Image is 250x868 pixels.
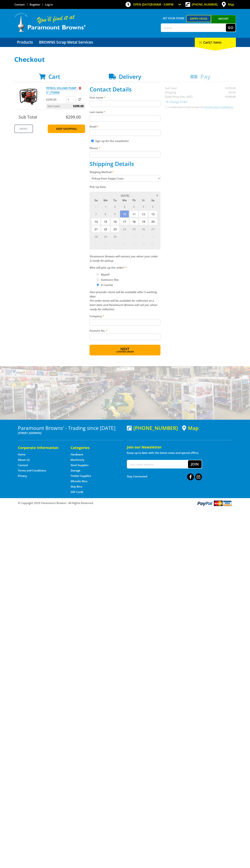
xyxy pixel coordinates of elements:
a: Keep Shopping [48,124,85,133]
h2: Shipping Details [90,160,160,167]
span: 19 [139,218,148,225]
a: Go to the Hardware page [71,453,83,456]
span: Th [129,198,138,203]
span: 2 [129,233,138,240]
img: PayPal, Mastercard, Visa accepted [197,500,232,507]
span: 11 [129,210,138,218]
span: (1 item) [210,40,221,44]
label: Account No. [90,328,160,333]
label: Phone [90,146,160,150]
span: 9 [129,240,138,248]
div: Cart [195,38,236,47]
label: Pick Up Date [90,185,160,189]
span: 7 [91,210,101,218]
span: 10 [120,210,129,218]
span: 14 [91,218,101,225]
span: 20 [148,218,157,225]
span: 29 [101,233,110,240]
span: 18 [129,218,138,225]
span: We [120,198,129,203]
span: Su [91,198,101,203]
label: Someone Else [100,277,120,283]
a: Go to the Gift Cards page [71,490,83,494]
p: Item total: [46,103,85,109]
select: Please select a shipping method. [90,175,160,182]
input: Your email address [127,460,188,468]
a: Go to the Storage page [71,469,80,472]
span: Sa [148,198,157,203]
a: Go to the Home page [18,453,26,456]
a: PETROL VOLUME PUMP - 3" (75MM) [46,86,78,94]
a: View a map of Gepps Cross location [182,425,199,431]
span: Sub Total [19,114,37,120]
input: Please enter the courier company name. [90,319,160,326]
a: Go to the BROWNS Scrap Metal Services page [36,38,96,47]
a: Go to the Terms and Conditions page [18,469,46,472]
em: Paramount Browns will contact you when your order is ready for pickup [90,255,158,262]
span: 13 [148,210,157,218]
a: Go to the Machinery page [71,458,84,462]
p: [STREET_ADDRESS] [18,431,123,435]
em: Non-preorder items will be available after 5 working days Pre-order items will be available for c... [90,290,157,311]
span: 27 [148,225,157,233]
span: 10 [139,240,148,248]
span: 6 [101,240,110,248]
span: Delivery [119,73,141,80]
h2: Contact Details [90,86,160,93]
a: Go to the registration page [30,3,40,6]
span: 16 [110,218,120,225]
a: Go to the Wheelie Bins page [71,479,87,483]
h5: Join our Newsletter [127,445,232,450]
p: Keep up to date with the latest news and special offers. [127,451,232,455]
img: PETROL VOLUME PUMP - 3" (75MM) [18,86,39,107]
div: ® Copyright 2025 Paramount Browns'. All Rights Reserved. [14,500,236,507]
label: A Courier [100,282,114,288]
span: Cart [48,73,60,80]
span: 5 [139,203,148,210]
a: Log in [45,3,53,6]
img: Paramount Browns' [14,13,86,32]
span: 26 [139,225,148,233]
span: Fr [139,198,148,203]
span: [DATE] [121,194,129,197]
label: First name [90,95,160,100]
input: Search [161,24,226,32]
span: 5 [91,240,101,248]
a: Go to the Timber Supplies page [71,474,91,478]
h5: Categories [71,445,116,450]
a: Print [14,124,33,133]
span: 4 [129,203,138,210]
input: Please enter your telephone number. [90,151,160,158]
button: Go [226,24,236,32]
a: Go to the Privacy page [18,474,27,478]
input: Please enter your email address. [90,129,160,136]
span: 9 [110,210,120,218]
h1: Checkout [14,56,236,63]
input: Please enter your last name. [90,115,160,121]
p: $299.00 [46,97,65,102]
a: Go to the Steel Supplies page [71,463,88,467]
span: $299.00 [73,103,84,109]
span: 6 [148,203,157,210]
span: Confirm order [97,351,153,353]
input: Please enter your account number. [90,334,160,340]
span: OPEN [DATE] [133,3,174,6]
label: Shipping Method [90,170,160,174]
h5: Corporate Information [18,445,63,450]
span: Set your store [161,15,186,21]
span: 24 [120,225,129,233]
span: 8 [101,210,110,218]
a: Go to the Skip Bins page [71,485,82,488]
label: Last name [90,110,160,114]
span: 8 [120,240,129,248]
button: Join [188,460,202,468]
span: 4 [148,233,157,240]
label: Myself [100,271,111,278]
span: 28 [91,233,101,240]
h3: Paramount Browns' - Trading since [DATE] [18,425,123,431]
div: Stay Connected [127,472,202,481]
span: 11 [148,240,157,248]
label: Who will pick up the order? [90,265,160,270]
span: 23 [110,225,120,233]
label: Email [90,124,160,129]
